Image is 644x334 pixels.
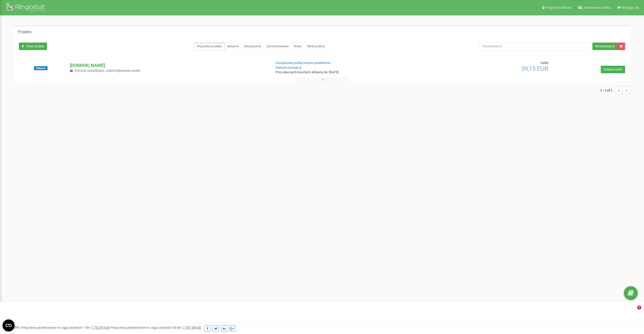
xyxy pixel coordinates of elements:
[637,306,641,310] span: 1
[621,6,639,10] span: Wyloguj się
[34,66,48,70] span: Aktywny
[627,306,639,318] iframe: Intercom live chat
[291,43,304,50] a: Nowe
[275,66,301,69] a: Historia transakcji
[19,43,47,50] a: Nowy projekt
[583,6,611,10] span: Ustawienia profilu
[601,66,625,73] a: Doładuj saldo
[275,70,421,75] p: Przy obecnych kosztach aktywny do: [DATE]
[3,319,15,331] button: Open CMP widget
[275,61,330,65] a: Zarządzanie podłączonymi produktami
[264,43,291,50] a: Zarchiwizowane
[18,30,32,34] h5: Projekty
[194,43,225,50] a: Wszystkie projekty
[600,82,630,99] nav: ...
[75,69,140,72] span: [PERSON_NAME][EMAIL_ADDRESS][DOMAIN_NAME]
[304,43,328,50] a: Okres próbny
[521,65,548,72] span: 39,15 EUR
[241,43,264,50] a: Nieopłacone
[70,62,267,69] p: [DOMAIN_NAME]
[592,43,617,50] button: Wyszukiwanie
[224,43,242,50] a: Aktywne
[479,43,593,50] input: Wyszukiwanie
[540,61,548,65] span: Saldo
[600,87,615,94] span: 1 - 1 of 1
[545,6,572,10] span: Program poleceń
